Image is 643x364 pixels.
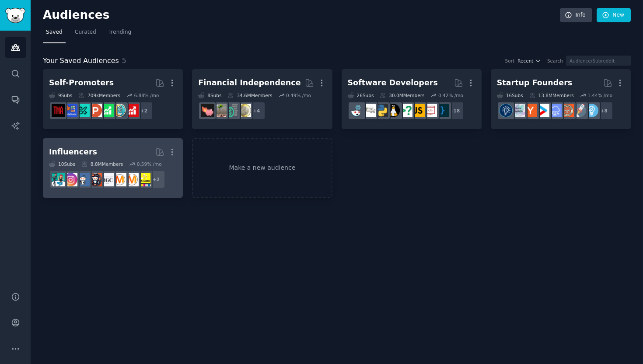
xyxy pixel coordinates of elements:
img: javascript [411,104,425,117]
div: 34.6M Members [227,92,272,98]
a: Saved [43,25,66,43]
a: New [597,8,631,23]
img: AppIdeas [113,104,126,117]
img: EntrepreneurRideAlong [560,104,574,117]
div: Search [547,58,563,64]
div: 13.8M Members [529,92,574,98]
img: linux [387,104,400,117]
div: 9 Sub s [49,92,72,98]
img: Entrepreneur [585,104,598,117]
img: learnpython [362,104,376,117]
div: + 18 [446,101,464,120]
img: ycombinator [524,104,537,117]
button: Recent [517,58,541,64]
div: Sort [505,58,515,64]
div: 1.44 % /mo [587,92,612,98]
div: 8.8M Members [81,161,123,167]
span: Curated [75,28,96,36]
div: 10 Sub s [49,161,75,167]
img: alphaandbetausers [76,104,90,117]
img: reactjs [350,104,363,117]
img: influencermarketing [52,173,65,186]
span: Your Saved Audiences [43,56,119,66]
span: Recent [517,58,533,64]
a: Curated [72,25,99,43]
a: Trending [105,25,134,43]
div: Startup Founders [497,77,572,88]
div: 16 Sub s [497,92,523,98]
div: Financial Independence [198,77,301,88]
img: startup [536,104,549,117]
img: webdev [423,104,437,117]
img: programming [436,104,449,117]
img: cscareerquestions [399,104,412,117]
div: Influencers [49,147,97,157]
a: Self-Promoters9Subs709kMembers6.88% /mo+2youtubepromotionAppIdeasselfpromotionProductHuntersalpha... [43,69,183,129]
img: FinancialPlanning [225,104,239,117]
img: Instagram [76,173,90,186]
img: ProductHunters [88,104,102,117]
div: 8 Sub s [198,92,221,98]
div: 709k Members [78,92,120,98]
img: betatests [64,104,77,117]
div: 30.0M Members [380,92,424,98]
a: Financial Independence8Subs34.6MMembers0.49% /mo+4UKPersonalFinanceFinancialPlanningFirefatFIRE [192,69,332,129]
a: Influencers10Subs8.8MMembers0.59% /mo+2DigitalMarketingHelpDigitalMarketingmarketingBeautyGuruCha... [43,138,183,198]
div: 0.42 % /mo [438,92,463,98]
img: socialmedia [88,173,102,186]
img: UKPersonalFinance [238,104,251,117]
span: 5 [122,56,126,65]
img: InstagramMarketing [64,173,77,186]
div: + 2 [147,170,165,189]
div: Software Developers [348,77,438,88]
span: Trending [108,28,131,36]
img: selfpromotion [101,104,114,117]
div: Self-Promoters [49,77,114,88]
img: GummySearch logo [5,8,25,23]
img: BeautyGuruChatter [101,173,114,186]
span: Saved [46,28,63,36]
div: 0.49 % /mo [286,92,311,98]
img: Entrepreneurship [499,104,513,117]
img: marketing [113,173,126,186]
img: Python [374,104,388,117]
img: Fire [213,104,227,117]
img: fatFIRE [201,104,214,117]
img: startups [573,104,586,117]
input: Audience/Subreddit [566,56,631,66]
div: + 2 [135,101,153,120]
img: TestMyApp [52,104,65,117]
a: Make a new audience [192,138,332,198]
div: + 8 [595,101,613,120]
a: Info [560,8,592,23]
div: 6.88 % /mo [134,92,159,98]
img: DigitalMarketingHelp [137,173,151,186]
div: 0.59 % /mo [137,161,162,167]
img: DigitalMarketing [125,173,139,186]
div: + 4 [247,101,266,120]
div: 26 Sub s [348,92,374,98]
h2: Audiences [43,8,560,22]
a: Startup Founders16Subs13.8MMembers1.44% /mo+8EntrepreneurstartupsEntrepreneurRideAlongSaaSstartup... [491,69,631,129]
a: Software Developers26Subs30.0MMembers0.42% /mo+18programmingwebdevjavascriptcscareerquestionslinu... [342,69,482,129]
img: indiehackers [511,104,525,117]
img: SaaS [548,104,562,117]
img: youtubepromotion [125,104,139,117]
